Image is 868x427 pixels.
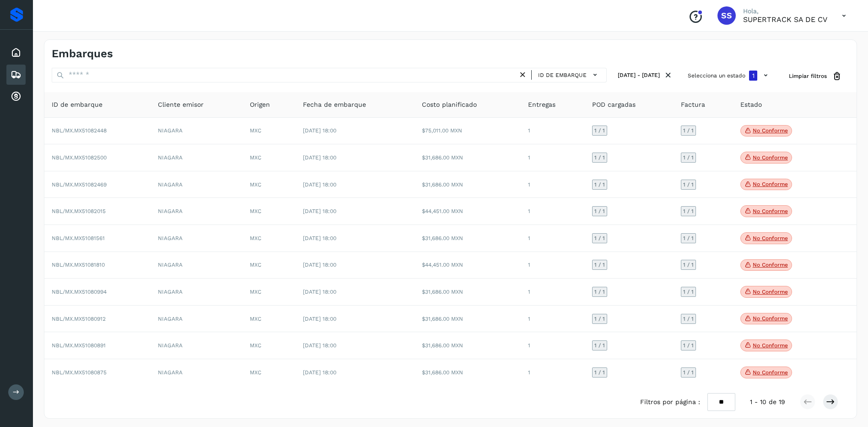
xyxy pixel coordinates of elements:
p: No conforme [753,289,788,295]
td: $31,686.00 MXN [415,306,521,333]
p: No conforme [753,369,788,376]
p: No conforme [753,262,788,268]
span: NBL/MX.MX51080875 [52,369,107,376]
td: 1 [521,252,585,279]
td: $31,686.00 MXN [415,332,521,359]
td: NIAGARA [151,171,243,198]
span: 1 [752,72,755,79]
p: Hola, [743,7,827,15]
span: 1 / 1 [683,316,694,322]
div: Cuentas por cobrar [6,87,26,107]
span: 1 / 1 [594,343,605,348]
td: NIAGARA [151,144,243,171]
span: Limpiar filtros [789,72,827,80]
span: 1 - 10 de 19 [750,397,785,407]
span: [DATE] 18:00 [303,316,336,322]
h4: Embarques [52,47,113,60]
td: MXC [243,306,296,333]
p: No conforme [753,127,788,134]
td: 1 [521,225,585,252]
span: Cliente emisor [158,100,204,109]
button: Selecciona un estado1 [684,68,774,83]
span: Filtros por página : [640,397,700,407]
span: Entregas [528,100,555,109]
td: $75,011.00 MXN [415,118,521,145]
span: 1 / 1 [683,289,694,295]
p: No conforme [753,181,788,187]
td: 1 [521,171,585,198]
td: $31,686.00 MXN [415,225,521,252]
td: MXC [243,198,296,225]
td: NIAGARA [151,118,243,145]
span: 1 / 1 [683,208,694,214]
td: 1 [521,279,585,306]
td: $31,686.00 MXN [415,171,521,198]
p: SUPERTRACK SA DE CV [743,15,827,24]
td: NIAGARA [151,279,243,306]
span: ID de embarque [538,71,587,79]
div: Inicio [6,43,26,63]
span: 1 / 1 [683,235,694,241]
span: [DATE] 18:00 [303,342,336,349]
span: 1 / 1 [594,128,605,133]
td: $44,451.00 MXN [415,198,521,225]
span: 1 / 1 [594,155,605,160]
p: No conforme [753,342,788,349]
button: Limpiar filtros [782,68,849,85]
td: 1 [521,332,585,359]
span: NBL/MX.MX51081810 [52,262,105,268]
span: POD cargadas [592,100,636,109]
span: NBL/MX.MX51082469 [52,181,107,188]
span: 1 / 1 [594,262,605,268]
td: $44,451.00 MXN [415,252,521,279]
span: NBL/MX.MX51082015 [52,208,106,214]
span: ID de embarque [52,100,102,109]
td: 1 [521,306,585,333]
span: NBL/MX.MX51082448 [52,127,107,134]
span: 1 / 1 [683,370,694,375]
td: NIAGARA [151,332,243,359]
span: [DATE] 18:00 [303,181,336,188]
span: NBL/MX.MX51080891 [52,342,106,349]
p: No conforme [753,154,788,161]
span: 1 / 1 [594,182,605,187]
span: 1 / 1 [683,262,694,268]
span: NBL/MX.MX51081561 [52,235,105,241]
td: MXC [243,118,296,145]
button: [DATE] - [DATE] [614,68,677,83]
td: NIAGARA [151,306,243,333]
button: ID de embarque [535,68,603,82]
td: $31,686.00 MXN [415,359,521,386]
td: $31,686.00 MXN [415,279,521,306]
span: 1 / 1 [683,155,694,160]
span: 1 / 1 [594,235,605,241]
span: NBL/MX.MX51082500 [52,154,107,161]
span: 1 / 1 [594,316,605,322]
span: 1 / 1 [594,370,605,375]
span: 1 / 1 [683,128,694,133]
span: [DATE] 18:00 [303,262,336,268]
span: NBL/MX.MX51080994 [52,289,107,295]
span: 1 / 1 [683,343,694,348]
td: MXC [243,252,296,279]
td: NIAGARA [151,225,243,252]
td: MXC [243,225,296,252]
p: No conforme [753,208,788,214]
span: [DATE] 18:00 [303,154,336,161]
td: MXC [243,144,296,171]
span: 1 / 1 [594,208,605,214]
td: MXC [243,279,296,306]
td: NIAGARA [151,198,243,225]
div: Embarques [6,65,26,85]
span: [DATE] 18:00 [303,369,336,376]
td: MXC [243,359,296,386]
span: [DATE] 18:00 [303,127,336,134]
td: MXC [243,171,296,198]
td: 1 [521,359,585,386]
span: Costo planificado [422,100,477,109]
span: [DATE] 18:00 [303,289,336,295]
td: 1 [521,118,585,145]
td: NIAGARA [151,252,243,279]
span: [DATE] 18:00 [303,235,336,241]
td: MXC [243,332,296,359]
